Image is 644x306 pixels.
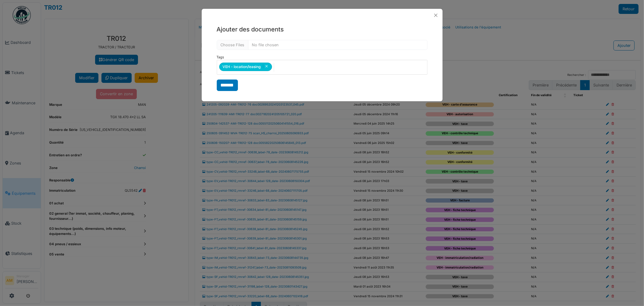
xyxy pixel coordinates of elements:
[217,25,428,34] h5: Ajouter des documents
[263,64,270,68] button: Remove item: '126'
[219,63,272,71] div: VEH - location/leasing
[432,11,440,19] button: Close
[217,55,224,60] label: Tags
[273,63,274,72] input: null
